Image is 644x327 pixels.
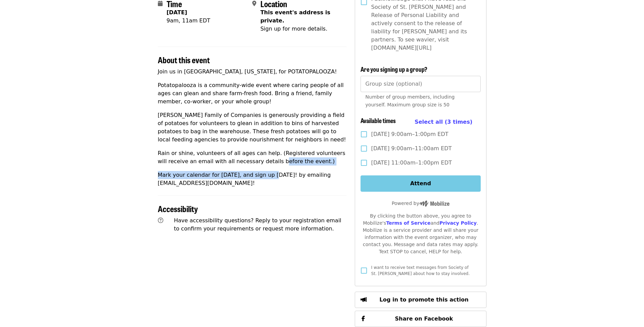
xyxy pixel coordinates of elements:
span: Share on Facebook [395,315,453,322]
div: 9am, 11am EDT [167,17,210,25]
button: Attend [361,175,480,192]
span: [DATE] 9:00am–1:00pm EDT [371,130,448,138]
img: Powered by Mobilize [419,201,449,207]
a: Terms of Service [386,220,430,226]
span: Powered by [392,201,449,206]
span: Have accessibility questions? Reply to your registration email to confirm your requirements or re... [174,217,341,232]
button: Share on Facebook [355,311,486,327]
span: Accessibility [158,203,198,214]
p: Rain or shine, volunteers of all ages can help. (Registered volunteers will receive an email with... [158,149,347,166]
strong: [DATE] [167,9,187,16]
span: Select all (3 times) [415,119,472,125]
p: Mark your calendar for [DATE], and sign up [DATE]! by emailing [EMAIL_ADDRESS][DOMAIN_NAME]! [158,171,347,187]
i: question-circle icon [158,217,163,224]
span: Number of group members, including yourself. Maximum group size is 50 [365,94,455,107]
span: About this event [158,54,210,66]
p: [PERSON_NAME] Family of Companies is generously providing a field of potatoes for volunteers to g... [158,111,347,144]
input: [object Object] [361,76,480,92]
a: Privacy Policy [439,220,477,226]
button: Log in to promote this action [355,292,486,308]
i: map-marker-alt icon [252,0,256,7]
span: [DATE] 11:00am–1:00pm EDT [371,159,452,167]
span: Log in to promote this action [380,296,468,303]
i: calendar icon [158,0,163,7]
span: This event's address is private. [260,9,330,24]
span: Sign up for more details. [260,25,327,32]
button: Select all (3 times) [415,117,472,127]
span: [DATE] 9:00am–11:00am EDT [371,144,452,153]
span: Are you signing up a group? [361,65,427,73]
p: Potatopalooza is a community-wide event where caring people of all ages can glean and share farm-... [158,81,347,106]
p: Join us in [GEOGRAPHIC_DATA], [US_STATE], for POTATOPALOOZA! [158,68,347,76]
span: I want to receive text messages from Society of St. [PERSON_NAME] about how to stay involved. [371,265,470,276]
div: By clicking the button above, you agree to Mobilize's and . Mobilize is a service provider and wi... [361,212,480,255]
span: Available times [361,116,396,125]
